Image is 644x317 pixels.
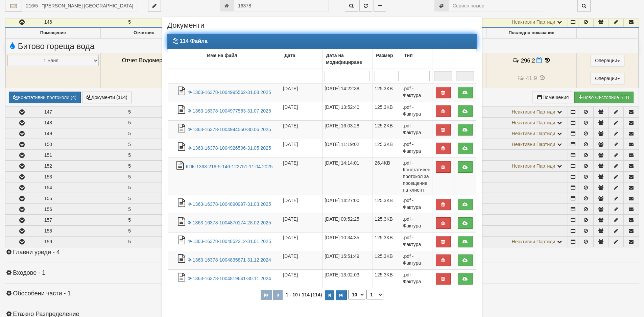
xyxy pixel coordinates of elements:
a: Ф-1363-16378-1004852212-31.01.2025 [187,239,271,244]
td: [DATE] [281,83,323,102]
td: [DATE] [281,120,323,139]
td: 26.4KB [373,157,401,195]
td: 125.3KB [373,232,401,251]
tr: Ф-1363-16378-1004852212-31.01.2025.pdf - Фактура [168,232,476,251]
tr: Ф-1363-16378-1004977563-31.07.2025.pdf - Фактура [168,102,476,120]
td: : No sort applied, activate to apply an ascending sort [432,49,454,69]
td: .pdf - Фактура [401,232,432,251]
td: [DATE] [281,157,323,195]
td: [DATE] 14:14:01 [323,157,373,195]
td: Тип: No sort applied, activate to apply an ascending sort [401,49,432,69]
td: .pdf - Фактура [401,139,432,157]
b: Тип [404,53,413,58]
td: [DATE] [281,269,323,288]
b: Дата [284,53,295,58]
td: [DATE] 16:03:28 [323,120,373,139]
td: [DATE] [281,232,323,251]
tr: Ф-1363-16378-1004890997-31.03.2025.pdf - Фактура [168,195,476,214]
td: [DATE] 10:34:35 [323,232,373,251]
td: [DATE] 13:02:03 [323,269,373,288]
td: 125.2KB [373,120,401,139]
button: Предишна страница [273,290,283,300]
td: [DATE] [281,139,323,157]
select: Страница номер [366,290,383,299]
span: 1 - 10 / 114 (114) [284,292,324,297]
td: Име на файл: No sort applied, activate to apply an ascending sort [168,49,281,69]
tr: Ф-1363-16378-1004870174-28.02.2025.pdf - Фактура [168,214,476,232]
td: [DATE] [281,195,323,214]
span: Документи [167,22,205,34]
td: Дата на модифициране: No sort applied, activate to apply an ascending sort [323,49,373,69]
td: .pdf - Фактура [401,102,432,120]
a: Ф-1363-16378-1004890997-31.03.2025 [187,201,271,207]
button: Последна страница [336,290,347,300]
td: [DATE] 14:22:38 [323,83,373,102]
select: Брой редове на страница [348,290,365,299]
a: Ф-1363-16378-1004977563-31.07.2025 [187,108,271,114]
tr: Ф-1363-16378-1004835871-31.12.2024.pdf - Фактура [168,251,476,269]
td: 125.3KB [373,195,401,214]
td: 125.3KB [373,269,401,288]
a: Ф-1363-16378-1004835871-31.12.2024 [187,257,271,263]
td: [DATE] 14:27:00 [323,195,373,214]
a: Ф-1363-16378-1004870174-28.02.2025 [187,220,271,225]
tr: Ф-1363-16378-1004944550-30.06.2025.pdf - Фактура [168,120,476,139]
td: .pdf - Фактура [401,83,432,102]
td: [DATE] [281,102,323,120]
b: Размер [376,53,393,58]
strong: 114 Файла [180,38,208,44]
a: КПК-1363-216-5-146-122751-11.04.2025 [186,164,273,169]
td: .pdf - Констативен протокол за посещение на клиент [401,157,432,195]
td: .pdf - Фактура [401,195,432,214]
td: Размер: No sort applied, activate to apply an ascending sort [373,49,401,69]
td: [DATE] 11:19:02 [323,139,373,157]
td: [DATE] [281,214,323,232]
td: 125.3KB [373,214,401,232]
b: Име на файл [207,53,237,58]
td: [DATE] [281,251,323,269]
b: Дата на модифициране [326,53,362,65]
td: 125.3KB [373,139,401,157]
td: .pdf - Фактура [401,269,432,288]
a: Ф-1363-16378-1004995562-31.08.2025 [187,90,271,95]
a: Ф-1363-16378-1004819641-30.11.2024 [187,276,271,281]
td: 125.3KB [373,102,401,120]
td: : No sort applied, activate to apply an ascending sort [454,49,476,69]
td: .pdf - Фактура [401,214,432,232]
a: Ф-1363-16378-1004944550-30.06.2025 [187,127,271,132]
tr: Ф-1363-16378-1004995562-31.08.2025.pdf - Фактура [168,83,476,102]
td: [DATE] 09:52:25 [323,214,373,232]
td: .pdf - Фактура [401,120,432,139]
td: 125.3KB [373,83,401,102]
tr: Ф-1363-16378-1004926596-31.05.2025.pdf - Фактура [168,139,476,157]
a: Ф-1363-16378-1004926596-31.05.2025 [187,145,271,151]
td: [DATE] 15:51:49 [323,251,373,269]
td: Дата: No sort applied, activate to apply an ascending sort [281,49,323,69]
button: Първа страница [261,290,272,300]
tr: Ф-1363-16378-1004819641-30.11.2024.pdf - Фактура [168,269,476,288]
td: 125.3KB [373,251,401,269]
td: .pdf - Фактура [401,251,432,269]
td: [DATE] 13:52:40 [323,102,373,120]
tr: КПК-1363-216-5-146-122751-11.04.2025.pdf - Констативен протокол за посещение на клиент [168,157,476,195]
button: Следваща страница [325,290,334,300]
